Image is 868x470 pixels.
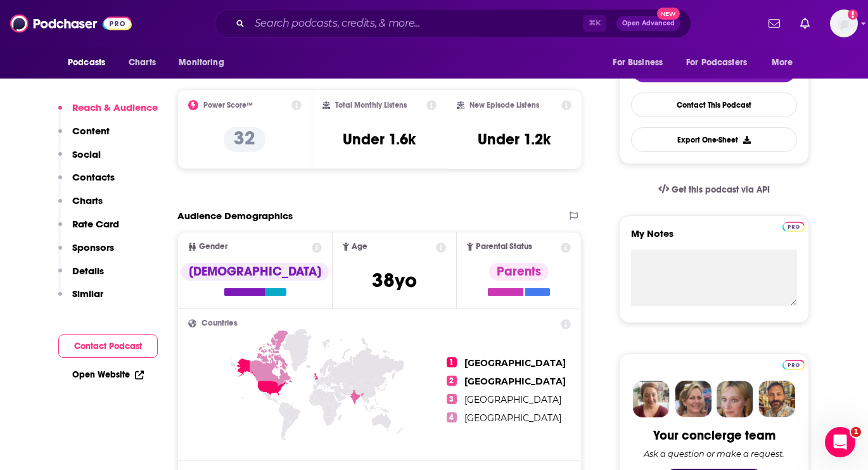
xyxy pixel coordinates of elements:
[72,194,103,206] p: Charts
[58,334,158,358] button: Contact Podcast
[179,54,224,72] span: Monitoring
[622,20,675,27] span: Open Advanced
[352,243,367,251] span: Age
[489,263,549,281] div: Parents
[644,448,784,459] div: Ask a question or make a request.
[851,427,861,437] span: 1
[795,13,815,34] a: Show notifications dropdown
[224,127,265,152] p: 32
[58,171,115,194] button: Contacts
[648,174,780,205] a: Get this podcast via API
[199,243,227,251] span: Gender
[631,92,797,117] a: Contact This Podcast
[782,220,805,232] a: Pro website
[830,10,858,37] span: Logged in as systemsteam
[447,412,457,422] span: 4
[657,8,680,20] span: New
[201,319,238,327] span: Countries
[613,54,663,72] span: For Business
[447,394,457,404] span: 3
[58,218,119,241] button: Rate Card
[72,125,110,137] p: Content
[343,130,416,149] h3: Under 1.6k
[72,288,103,300] p: Similar
[758,381,795,417] img: Jon Profile
[72,171,115,183] p: Contacts
[215,9,691,38] div: Search podcasts, credits, & more...
[58,241,114,265] button: Sponsors
[58,265,104,288] button: Details
[72,218,119,230] p: Rate Card
[772,54,793,72] span: More
[58,125,110,148] button: Content
[782,358,805,370] a: Pro website
[672,184,770,195] span: Get this podcast via API
[250,13,583,34] input: Search podcasts, credits, & more...
[782,222,805,232] img: Podchaser Pro
[464,412,561,424] span: [GEOGRAPHIC_DATA]
[72,148,101,160] p: Social
[59,51,122,75] button: open menu
[464,357,566,369] span: [GEOGRAPHIC_DATA]
[476,243,532,251] span: Parental Status
[10,11,132,35] img: Podchaser - Follow, Share and Rate Podcasts
[58,288,103,311] button: Similar
[464,376,566,387] span: [GEOGRAPHIC_DATA]
[763,13,785,34] a: Show notifications dropdown
[129,54,156,72] span: Charts
[675,381,712,417] img: Barbara Profile
[830,10,858,37] button: Show profile menu
[58,148,101,172] button: Social
[447,357,457,367] span: 1
[72,369,144,380] a: Open Website
[72,101,158,113] p: Reach & Audience
[717,381,753,417] img: Jules Profile
[72,265,104,277] p: Details
[830,10,858,37] img: User Profile
[58,194,103,218] button: Charts
[848,10,858,20] svg: Add a profile image
[763,51,809,75] button: open menu
[478,130,551,149] h3: Under 1.2k
[68,54,105,72] span: Podcasts
[203,101,253,110] h2: Power Score™
[335,101,407,110] h2: Total Monthly Listens
[372,268,417,293] span: 38 yo
[631,127,797,152] button: Export One-Sheet
[782,360,805,370] img: Podchaser Pro
[447,376,457,386] span: 2
[58,101,158,125] button: Reach & Audience
[616,16,680,31] button: Open AdvancedNew
[678,51,765,75] button: open menu
[633,381,670,417] img: Sydney Profile
[583,15,606,32] span: ⌘ K
[653,428,775,443] div: Your concierge team
[177,210,293,222] h2: Audience Demographics
[120,51,163,75] a: Charts
[72,241,114,253] p: Sponsors
[825,427,855,457] iframe: Intercom live chat
[469,101,539,110] h2: New Episode Listens
[686,54,747,72] span: For Podcasters
[464,394,561,405] span: [GEOGRAPHIC_DATA]
[170,51,240,75] button: open menu
[181,263,329,281] div: [DEMOGRAPHIC_DATA]
[604,51,679,75] button: open menu
[631,227,797,250] label: My Notes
